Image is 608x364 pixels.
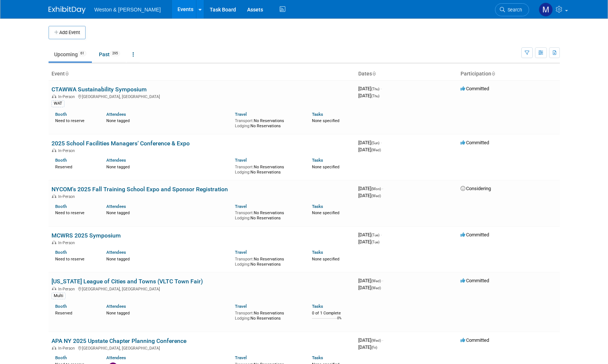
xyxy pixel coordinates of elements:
img: ExhibitDay [49,6,86,14]
span: In-Person [58,240,77,245]
a: 2025 School Facilities Managers’ Conference & Expo [52,140,190,147]
a: NYCOM's 2025 Fall Training School Expo and Sponsor Registration [52,186,228,193]
a: Booth [55,250,67,255]
span: Committed [461,278,489,283]
button: Add Event [49,26,86,39]
a: Booth [55,158,67,163]
a: Search [495,3,529,16]
a: Travel [235,158,247,163]
div: Reserved [55,309,96,316]
span: 295 [110,51,120,56]
span: (Sun) [371,141,379,145]
a: Attendees [106,158,126,163]
div: [GEOGRAPHIC_DATA], [GEOGRAPHIC_DATA] [52,286,352,291]
a: Tasks [312,355,323,360]
span: [DATE] [358,140,382,145]
span: None specified [312,118,339,123]
div: No Reservations No Reservations [235,163,301,175]
div: [GEOGRAPHIC_DATA], [GEOGRAPHIC_DATA] [52,345,352,351]
a: CTAWWA Sustainability Symposium [52,86,147,93]
span: In-Person [58,194,77,199]
a: Booth [55,355,67,360]
span: 61 [78,51,86,56]
span: None specified [312,257,339,262]
a: Tasks [312,304,323,309]
span: (Wed) [371,286,381,290]
span: Transport: [235,210,254,215]
span: Committed [461,140,489,145]
img: In-Person Event [52,194,56,198]
span: [DATE] [358,186,383,191]
img: In-Person Event [52,148,56,152]
span: In-Person [58,94,77,99]
span: In-Person [58,287,77,291]
td: 0% [337,316,342,326]
a: Attendees [106,250,126,255]
a: Sort by Event Name [65,71,69,77]
div: Reserved [55,163,96,170]
img: In-Person Event [52,240,56,244]
div: None tagged [106,309,229,316]
th: Dates [355,68,458,80]
span: Lodging: [235,124,250,128]
span: (Wed) [371,194,381,198]
span: [DATE] [358,344,377,350]
img: In-Person Event [52,94,56,98]
span: (Thu) [371,87,379,91]
span: None specified [312,210,339,215]
span: [DATE] [358,147,381,152]
a: Attendees [106,204,126,209]
a: Travel [235,112,247,117]
img: In-Person Event [52,287,56,290]
span: (Wed) [371,338,381,343]
span: Search [505,7,522,13]
span: - [382,337,383,343]
span: Transport: [235,165,254,169]
span: [DATE] [358,337,383,343]
div: WAT [52,100,64,107]
span: Committed [461,86,489,91]
div: None tagged [106,209,229,216]
a: Travel [235,204,247,209]
a: Upcoming61 [49,47,92,61]
img: Mary Ann Trujillo [539,3,553,17]
span: (Thu) [371,94,379,98]
div: Need to reserve [55,117,96,124]
img: In-Person Event [52,346,56,350]
a: Tasks [312,112,323,117]
div: Need to reserve [55,255,96,262]
div: No Reservations No Reservations [235,309,301,321]
a: Past295 [93,47,126,61]
div: 0 of 1 Complete [312,311,352,316]
span: Lodging: [235,316,250,321]
span: - [381,86,382,91]
span: (Tue) [371,240,379,244]
div: No Reservations No Reservations [235,209,301,220]
a: Booth [55,304,67,309]
span: - [382,186,383,191]
span: - [381,232,382,237]
div: Multi [52,293,66,299]
th: Participation [458,68,560,80]
span: Lodging: [235,170,250,175]
span: In-Person [58,346,77,351]
div: Need to reserve [55,209,96,216]
a: [US_STATE] League of Cities and Towns (VLTC Town Fair) [52,278,203,285]
a: Sort by Participation Type [491,71,495,77]
a: Tasks [312,250,323,255]
span: Transport: [235,118,254,123]
a: Attendees [106,112,126,117]
div: No Reservations No Reservations [235,117,301,128]
a: Tasks [312,204,323,209]
a: Sort by Start Date [372,71,376,77]
span: [DATE] [358,193,381,198]
span: - [382,278,383,283]
span: - [381,140,382,145]
div: None tagged [106,255,229,262]
a: Travel [235,355,247,360]
span: [DATE] [358,232,382,237]
span: Lodging: [235,216,250,220]
div: [GEOGRAPHIC_DATA], [GEOGRAPHIC_DATA] [52,93,352,99]
span: [DATE] [358,285,381,290]
a: Travel [235,304,247,309]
